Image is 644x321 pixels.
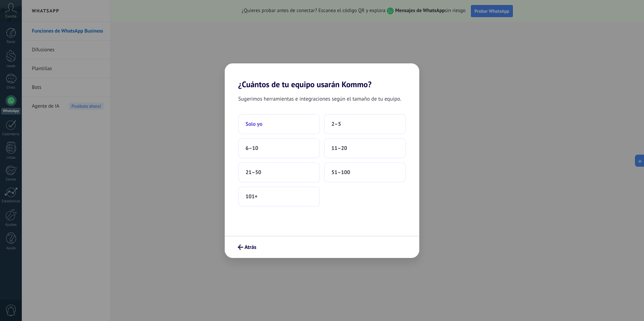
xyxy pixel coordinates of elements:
[238,95,401,103] span: Sugerimos herramientas e integraciones según el tamaño de tu equipo.
[324,162,406,182] button: 51–100
[324,138,406,158] button: 11–20
[238,114,320,134] button: Solo yo
[235,242,259,253] button: Atrás
[331,169,350,176] span: 51–100
[331,145,347,152] span: 11–20
[246,121,262,127] span: Solo yo
[331,121,341,127] span: 2–5
[246,193,258,200] span: 101+
[324,114,406,134] button: 2–5
[225,63,419,89] h2: ¿Cuántos de tu equipo usarán Kommo?
[238,138,320,158] button: 6–10
[245,245,256,250] span: Atrás
[238,162,320,182] button: 21–50
[238,186,320,207] button: 101+
[246,145,258,152] span: 6–10
[246,169,261,176] span: 21–50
